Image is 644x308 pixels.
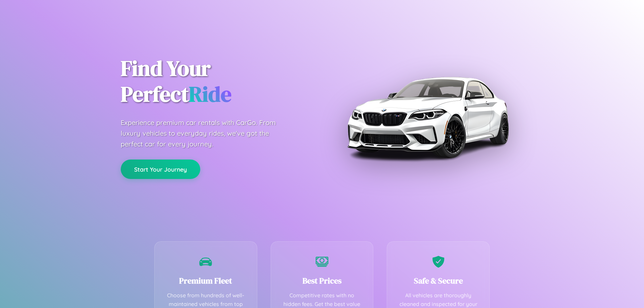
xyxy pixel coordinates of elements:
[281,275,363,286] h3: Best Prices
[121,160,200,179] button: Start Your Journey
[344,34,512,201] img: Premium BMW car rental vehicle
[121,117,288,149] p: Experience premium car rentals with CarGo. From luxury vehicles to everyday rides, we've got the ...
[397,275,479,286] h3: Safe & Secure
[121,56,312,107] h1: Find Your Perfect
[189,79,231,109] span: Ride
[165,275,247,286] h3: Premium Fleet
